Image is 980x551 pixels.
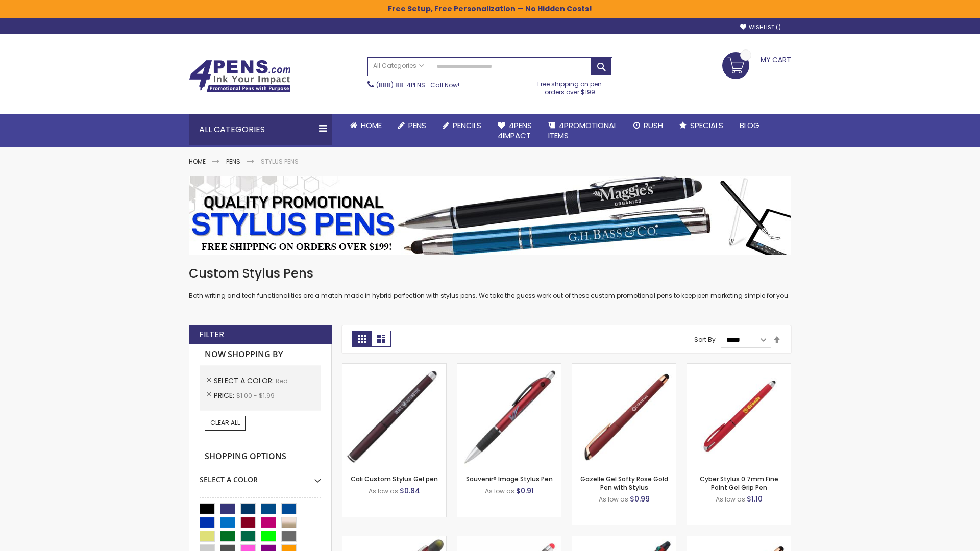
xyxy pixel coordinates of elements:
span: As low as [369,487,398,495]
a: Home [342,114,390,137]
a: Cyber Stylus 0.7mm Fine Point Gel Grip Pen-Red [687,363,791,372]
span: Price [214,390,236,400]
span: Rush [644,120,663,131]
a: Orbitor 4 Color Assorted Ink Metallic Stylus Pens-Red [572,536,676,544]
span: $0.99 [630,494,650,504]
a: Clear All [205,416,246,430]
span: $0.91 [516,486,534,496]
a: Gazelle Gel Softy Rose Gold Pen with Stylus - ColorJet-Red [687,536,791,544]
span: Home [361,120,382,131]
img: Stylus Pens [189,176,791,255]
a: 4PROMOTIONALITEMS [540,114,625,147]
span: Red [276,377,288,385]
a: Islander Softy Gel with Stylus - ColorJet Imprint-Red [457,536,561,544]
span: Select A Color [214,375,276,386]
a: All Categories [368,58,429,74]
img: Cyber Stylus 0.7mm Fine Point Gel Grip Pen-Red [687,364,791,467]
a: Blog [731,114,768,137]
div: Free shipping on pen orders over $199 [527,76,613,96]
span: 4PROMOTIONAL ITEMS [548,120,617,141]
a: (888) 88-4PENS [376,81,425,89]
span: As low as [599,495,628,504]
a: Home [189,157,206,166]
a: Cali Custom Stylus Gel pen-Red [342,363,446,372]
a: Gazelle Gel Softy Rose Gold Pen with Stylus [580,474,668,491]
a: Cali Custom Stylus Gel pen [351,474,438,483]
span: As low as [485,487,514,495]
div: Select A Color [200,467,321,485]
strong: Filter [199,329,224,340]
img: 4Pens Custom Pens and Promotional Products [189,60,291,92]
div: Both writing and tech functionalities are a match made in hybrid perfection with stylus pens. We ... [189,265,791,300]
span: $0.84 [400,486,420,496]
span: All Categories [373,62,424,70]
a: Pencils [434,114,489,137]
a: Rush [625,114,671,137]
label: Sort By [694,335,716,344]
strong: Grid [352,331,372,347]
span: $1.00 - $1.99 [236,391,275,400]
a: Pens [390,114,434,137]
span: - Call Now! [376,81,459,89]
span: 4Pens 4impact [498,120,532,141]
h1: Custom Stylus Pens [189,265,791,282]
strong: Shopping Options [200,446,321,468]
strong: Stylus Pens [261,157,299,166]
a: Souvenir® Jalan Highlighter Stylus Pen Combo-Red [342,536,446,544]
span: Pencils [453,120,481,131]
a: Gazelle Gel Softy Rose Gold Pen with Stylus-Red [572,363,676,372]
span: Clear All [210,418,240,427]
a: Souvenir® Image Stylus Pen-Red [457,363,561,372]
span: Pens [408,120,426,131]
a: Cyber Stylus 0.7mm Fine Point Gel Grip Pen [700,474,778,491]
span: As low as [716,495,745,504]
span: Specials [690,120,723,131]
img: Souvenir® Image Stylus Pen-Red [457,364,561,467]
a: Souvenir® Image Stylus Pen [466,474,553,483]
a: Wishlist [740,23,781,31]
a: Pens [226,157,240,166]
a: 4Pens4impact [489,114,540,147]
span: $1.10 [747,494,763,504]
a: Specials [671,114,731,137]
span: Blog [740,120,759,131]
img: Gazelle Gel Softy Rose Gold Pen with Stylus-Red [572,364,676,467]
div: All Categories [189,114,332,145]
strong: Now Shopping by [200,344,321,365]
img: Cali Custom Stylus Gel pen-Red [342,364,446,467]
